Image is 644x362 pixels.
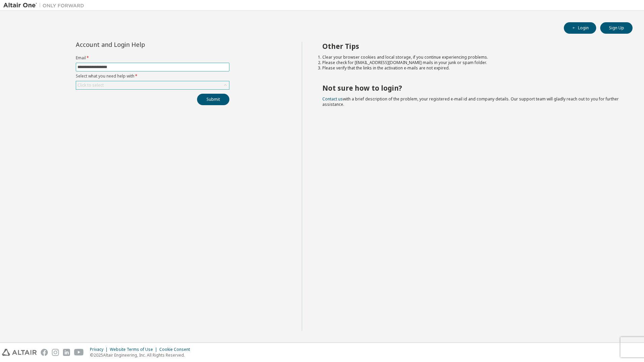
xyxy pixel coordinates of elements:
[41,349,48,356] img: facebook.svg
[564,22,596,34] button: Login
[63,349,70,356] img: linkedin.svg
[322,60,621,65] li: Please check for [EMAIL_ADDRESS][DOMAIN_NAME] mails in your junk or spam folder.
[76,73,229,79] label: Select what you need help with
[322,42,621,51] h2: Other Tips
[76,42,199,47] div: Account and Login Help
[3,2,88,9] img: Altair One
[90,352,194,358] p: © 2025 Altair Engineering, Inc. All Rights Reserved.
[74,349,84,356] img: youtube.svg
[52,349,59,356] img: instagram.svg
[197,94,229,105] button: Submit
[90,347,110,352] div: Privacy
[76,55,229,61] label: Email
[322,65,621,71] li: Please verify that the links in the activation e-mails are not expired.
[77,83,104,88] div: Click to select
[110,347,159,352] div: Website Terms of Use
[322,96,619,107] span: with a brief description of the problem, your registered e-mail id and company details. Our suppo...
[322,55,621,60] li: Clear your browser cookies and local storage, if you continue experiencing problems.
[322,84,621,92] h2: Not sure how to login?
[322,96,343,102] a: Contact us
[159,347,194,352] div: Cookie Consent
[76,81,229,89] div: Click to select
[600,22,633,34] button: Sign Up
[2,349,37,356] img: altair_logo.svg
